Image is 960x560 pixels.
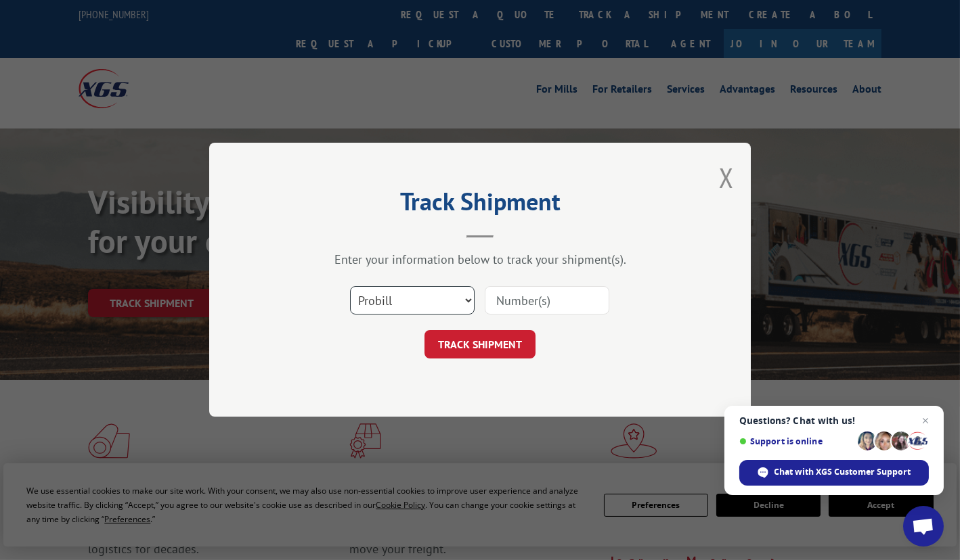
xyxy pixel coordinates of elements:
button: TRACK SHIPMENT [424,331,536,359]
div: Chat with XGS Customer Support [739,460,929,486]
span: Close chat [917,413,934,429]
div: Enter your information below to track your shipment(s). [277,252,683,268]
span: Chat with XGS Customer Support [774,466,911,478]
input: Number(s) [485,287,609,315]
h2: Track Shipment [277,192,683,218]
button: Close modal [719,160,734,195]
div: Open chat [903,506,944,546]
span: Questions? Chat with us! [739,415,929,426]
span: Support is online [739,436,853,446]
